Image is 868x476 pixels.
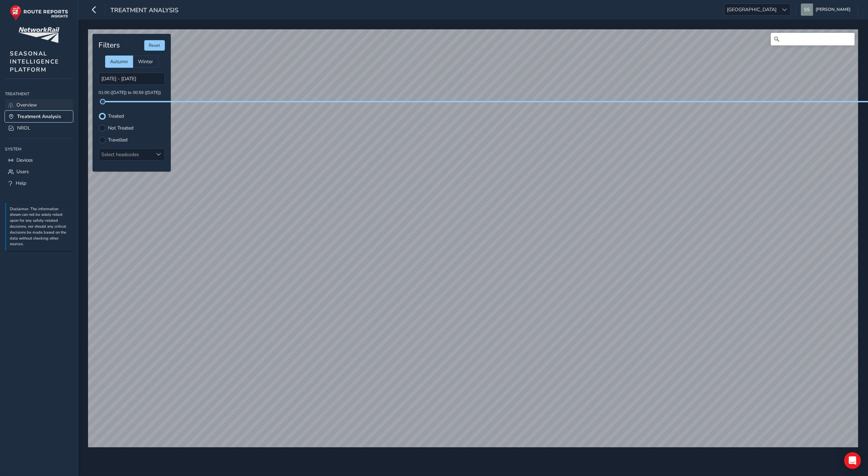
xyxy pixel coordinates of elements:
[10,206,70,248] p: Disclaimer: The information shown can not be solely relied upon for any safety-related decisions,...
[816,3,851,16] span: [PERSON_NAME]
[88,29,859,455] canvas: Map
[724,4,779,15] span: [GEOGRAPHIC_DATA]
[5,144,73,154] div: System
[17,113,61,120] span: Treatment Analysis
[99,41,120,50] h4: Filters
[108,126,134,131] label: Not Treated
[5,99,73,111] a: Overview
[801,3,853,16] button: [PERSON_NAME]
[110,6,178,16] span: Treatment Analysis
[844,452,861,469] div: Open Intercom Messenger
[5,154,73,166] a: Devices
[5,111,73,122] a: Treatment Analysis
[16,168,29,175] span: Users
[771,33,855,45] input: Search
[5,166,73,177] a: Users
[17,125,30,131] span: NROL
[16,102,37,108] span: Overview
[144,40,165,51] button: Reset
[99,90,165,96] p: 01:00 ([DATE]) to 00:59 ([DATE])
[105,56,133,68] div: Autumn
[5,122,73,134] a: NROL
[5,177,73,189] a: Help
[108,114,124,119] label: Treated
[138,58,153,65] span: Winter
[99,149,153,160] div: Select headcodes
[5,89,73,99] div: Treatment
[801,3,813,16] img: diamond-layout
[19,27,59,43] img: customer logo
[10,50,59,74] span: SEASONAL INTELLIGENCE PLATFORM
[108,138,128,142] label: Travelled
[110,58,128,65] span: Autumn
[10,5,68,21] img: rr logo
[133,56,159,68] div: Winter
[16,180,26,186] span: Help
[16,157,33,163] span: Devices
